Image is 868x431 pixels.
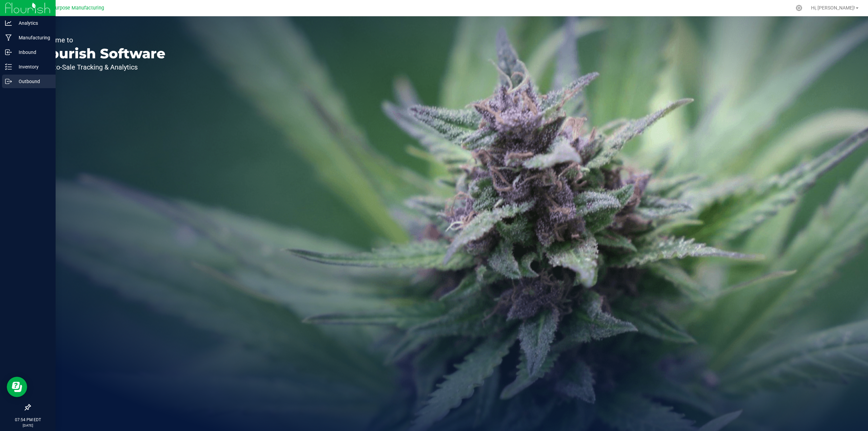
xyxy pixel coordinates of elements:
[12,19,53,27] p: Analytics
[12,34,53,42] p: Manufacturing
[37,47,165,60] p: Flourish Software
[34,5,104,11] span: Greater Purpose Manufacturing
[3,417,53,423] p: 07:54 PM EDT
[5,49,12,56] inline-svg: Inbound
[7,377,27,397] iframe: Resource center
[795,5,803,11] div: Manage settings
[37,37,165,43] p: Welcome to
[12,77,53,85] p: Outbound
[37,64,165,71] p: Seed-to-Sale Tracking & Analytics
[5,20,12,26] inline-svg: Analytics
[811,5,855,11] span: Hi, [PERSON_NAME]!
[5,63,12,70] inline-svg: Inventory
[5,78,12,85] inline-svg: Outbound
[5,34,12,41] inline-svg: Manufacturing
[12,63,53,71] p: Inventory
[12,48,53,56] p: Inbound
[3,423,53,428] p: [DATE]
